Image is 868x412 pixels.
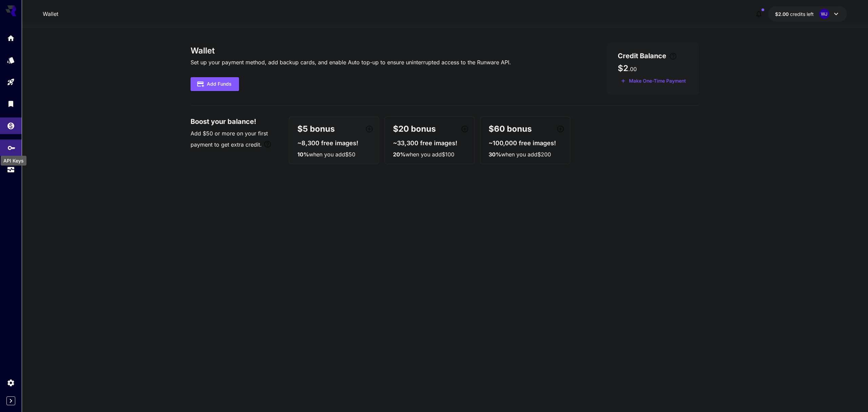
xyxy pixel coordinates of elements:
[7,78,15,86] div: Playground
[775,10,814,18] div: $2.00
[666,52,680,60] button: Enter your card details and choose an Auto top-up amount to avoid service interruptions. We'll au...
[819,9,829,19] div: WJ
[7,143,16,151] div: API Keys
[489,151,501,158] span: 30 %
[191,77,239,91] button: Add Funds
[393,138,472,148] p: ~33,300 free images!
[7,378,15,387] div: Settings
[261,137,274,151] button: Bonus applies only to your first payment, up to 30% on the first $1,000.
[501,151,551,158] span: when you add $200
[7,99,15,107] div: Library
[6,396,15,405] button: Expand sidebar
[489,123,532,135] p: $60 bonus
[297,151,309,158] span: 10 %
[406,151,454,158] span: when you add $100
[297,138,376,148] p: ~8,300 free images!
[768,6,847,22] button: $2.00WJ
[7,166,15,174] div: Usage
[7,34,15,42] div: Home
[393,151,406,158] span: 20 %
[7,56,15,64] div: Models
[628,66,637,72] span: . 00
[297,123,335,135] p: $5 bonus
[191,58,511,66] p: Set up your payment method, add backup cards, and enable Auto top-up to ensure uninterrupted acce...
[618,76,689,86] button: Make a one-time, non-recurring payment
[790,11,814,17] span: credits left
[7,122,15,130] div: Wallet
[1,156,26,166] div: API Keys
[618,63,628,73] span: $2
[191,116,256,127] span: Boost your balance!
[309,151,355,158] span: when you add $50
[489,138,567,148] p: ~100,000 free images!
[775,11,790,17] span: $2.00
[43,10,58,18] a: Wallet
[618,51,666,61] span: Credit Balance
[43,10,58,18] nav: breadcrumb
[393,123,436,135] p: $20 bonus
[191,130,268,148] span: Add $50 or more on your first payment to get extra credit.
[191,46,511,56] h3: Wallet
